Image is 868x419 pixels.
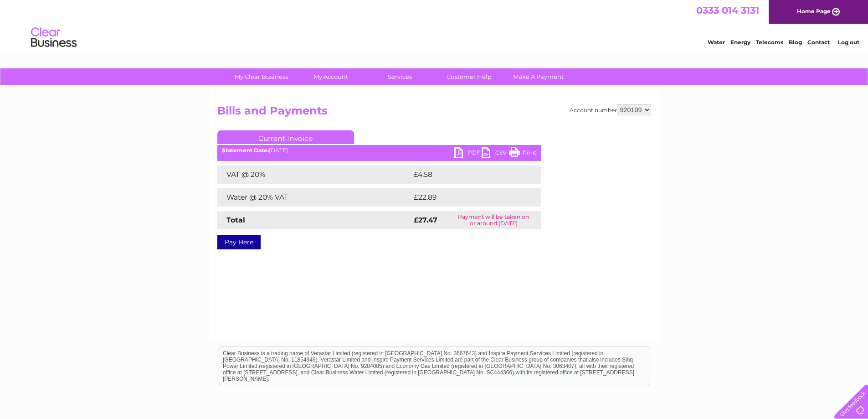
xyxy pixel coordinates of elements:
img: logo.png [31,24,77,52]
a: My Account [293,68,368,85]
b: Statement Date: [222,147,269,154]
td: £4.58 [411,166,519,184]
a: Print [509,147,536,160]
td: Payment will be taken on or around [DATE] [447,211,541,229]
a: CSV [482,147,509,160]
a: My Clear Business [224,68,299,85]
a: Services [362,68,437,85]
td: Water @ 20% VAT [217,188,411,207]
a: Pay Here [217,235,261,249]
a: Telecoms [756,39,783,46]
a: Customer Help [431,68,507,85]
td: VAT @ 20% [217,166,411,184]
strong: £27.47 [414,216,437,224]
td: £22.89 [411,188,523,207]
a: 0333 014 3131 [696,5,759,16]
a: Energy [730,39,750,46]
a: Log out [838,39,859,46]
div: Clear Business is a trading name of Verastar Limited (registered in [GEOGRAPHIC_DATA] No. 3667643... [219,5,650,44]
a: Current Invoice [217,130,354,144]
a: PDF [454,147,482,160]
strong: Total [226,216,245,224]
a: Water [708,39,725,46]
div: [DATE] [217,147,541,154]
a: Blog [789,39,802,46]
a: Contact [807,39,830,46]
a: Make A Payment [501,68,576,85]
h2: Bills and Payments [217,104,651,122]
div: Account number [570,104,651,115]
